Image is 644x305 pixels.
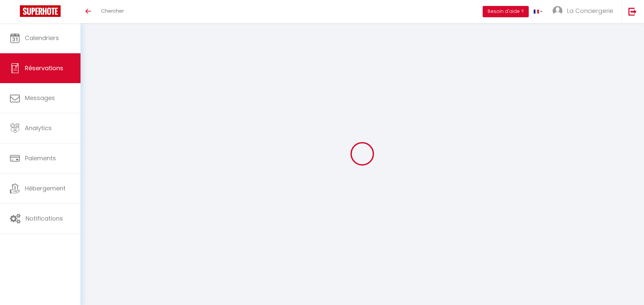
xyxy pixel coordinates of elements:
img: ... [553,6,563,16]
img: Super Booking [20,5,61,17]
span: Hébergement [25,184,66,192]
span: Paiements [25,154,56,162]
span: Notifications [26,214,63,223]
span: Calendriers [25,34,59,42]
button: Besoin d'aide ? [483,6,529,17]
span: Chercher [101,7,124,14]
span: Messages [25,94,55,102]
span: Réservations [25,64,63,72]
img: logout [628,7,637,16]
span: Analytics [25,124,52,132]
span: La Conciergerie [567,7,613,15]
